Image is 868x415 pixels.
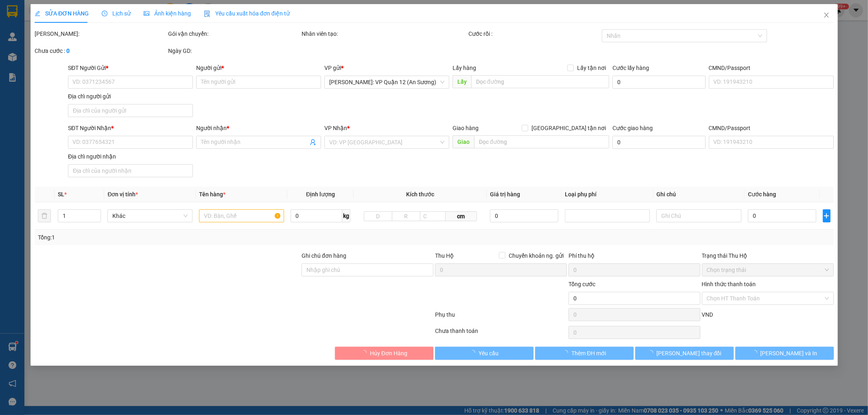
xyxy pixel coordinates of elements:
b: 0 [66,48,70,54]
label: Hình thức thanh toán [702,281,756,287]
span: Hồ Chí Minh: VP Quận 12 (An Sương) [329,76,444,88]
span: SL [57,191,64,198]
input: D [364,211,392,221]
label: Cước giao hàng [612,125,653,131]
div: Tổng: 1 [38,233,335,242]
div: SĐT Người Gửi [68,63,193,72]
button: [PERSON_NAME] thay đổi [635,347,733,360]
div: Chưa thanh toán [434,326,568,341]
span: Lịch sử [102,10,131,17]
span: [PERSON_NAME] thay đổi [656,349,722,358]
span: Định lượng [306,191,335,198]
span: plus [823,213,830,219]
input: Cước giao hàng [612,136,705,149]
span: Đơn vị tính [107,191,138,198]
div: Phí thu hộ [568,251,700,263]
span: Chọn trạng thái [706,264,829,276]
div: Trạng thái Thu Hộ [702,251,833,260]
button: plus [822,209,830,222]
input: Ghi chú đơn hàng [302,263,433,276]
span: Tổng cước [568,281,595,287]
div: CMND/Passport [708,124,833,133]
label: Ghi chú đơn hàng [302,252,346,259]
div: CMND/Passport [708,63,833,72]
span: Hủy Đơn Hàng [370,349,407,358]
span: [PERSON_NAME] và In [760,349,817,358]
span: cm [446,211,477,221]
div: Địa chỉ người gửi [68,92,193,101]
span: SỬA ĐƠN HÀNG [35,10,89,17]
div: Người gửi [196,63,321,72]
input: Ghi Chú [656,209,741,222]
span: VND [702,311,713,318]
div: Người nhận [196,124,321,133]
span: Lấy hàng [452,65,476,71]
span: Giá trị hàng [490,191,520,198]
input: Dọc đường [474,135,609,148]
span: [GEOGRAPHIC_DATA] tận nơi [528,124,609,133]
span: Khác [112,210,188,222]
input: VD: Bàn, Ghế [199,209,284,222]
span: Tên hàng [199,191,225,198]
span: VP Nhận [324,125,347,131]
span: loading [647,350,656,356]
div: Cước rồi : [468,29,600,38]
th: Ghi chú [653,187,745,202]
div: Nhân viên tạo: [302,29,467,38]
span: Giao [452,135,474,148]
input: Địa chỉ của người gửi [68,104,193,117]
button: [PERSON_NAME] và In [735,347,833,360]
input: Địa chỉ của người nhận [68,164,193,177]
span: Chuyển khoản ng. gửi [505,251,566,260]
div: [PERSON_NAME]: [35,29,166,38]
input: R [392,211,420,221]
span: Yêu cầu xuất hóa đơn điện tử [204,10,290,17]
span: Thu Hộ [435,252,453,259]
span: picture [144,11,149,16]
button: delete [38,209,51,222]
div: Phụ thu [434,310,568,324]
span: user-add [310,139,316,146]
input: C [420,211,446,221]
span: loading [361,350,370,356]
span: kg [342,209,350,222]
span: loading [470,350,479,356]
div: Gói vận chuyển: [168,29,300,38]
div: Địa chỉ người nhận [68,152,193,161]
span: Giao hàng [452,125,478,131]
input: Cước lấy hàng [612,76,705,89]
button: Hủy Đơn Hàng [335,347,433,360]
input: Dọc đường [471,75,609,88]
div: Ngày GD: [168,46,300,55]
span: loading [751,350,760,356]
span: clock-circle [102,11,107,16]
label: Cước lấy hàng [612,65,649,71]
span: edit [35,11,40,16]
button: Thêm ĐH mới [535,347,633,360]
button: Yêu cầu [435,347,533,360]
span: loading [562,350,571,356]
div: SĐT Người Nhận [68,124,193,133]
span: Ảnh kiện hàng [144,10,191,17]
div: Chưa cước : [35,46,166,55]
span: close [823,12,829,18]
div: VP gửi [324,63,449,72]
th: Loại phụ phí [562,187,653,202]
span: Cước hàng [748,191,776,198]
span: Lấy [452,75,471,88]
span: Kích thước [406,191,434,198]
img: icon [204,11,210,17]
button: Close [815,4,837,27]
span: Thêm ĐH mới [571,349,606,358]
span: Yêu cầu [479,349,498,358]
span: Lấy tận nơi [574,63,609,72]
